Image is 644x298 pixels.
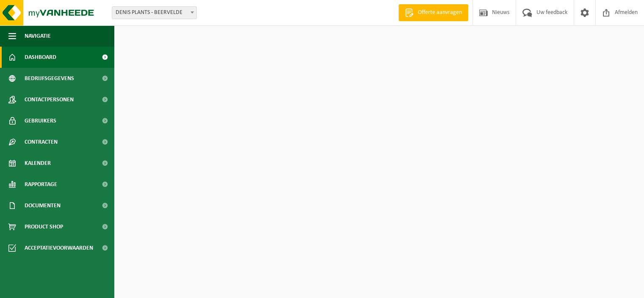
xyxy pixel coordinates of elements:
[25,89,74,110] span: Contactpersonen
[25,195,61,216] span: Documenten
[398,4,468,21] a: Offerte aanvragen
[416,8,464,17] span: Offerte aanvragen
[112,6,197,19] span: DENIS PLANTS - BEERVELDE
[25,237,93,259] span: Acceptatievoorwaarden
[25,68,74,89] span: Bedrijfsgegevens
[25,216,63,237] span: Product Shop
[112,7,196,19] span: DENIS PLANTS - BEERVELDE
[25,153,51,174] span: Kalender
[25,47,56,68] span: Dashboard
[25,131,58,153] span: Contracten
[25,110,56,131] span: Gebruikers
[25,174,57,195] span: Rapportage
[25,25,51,47] span: Navigatie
